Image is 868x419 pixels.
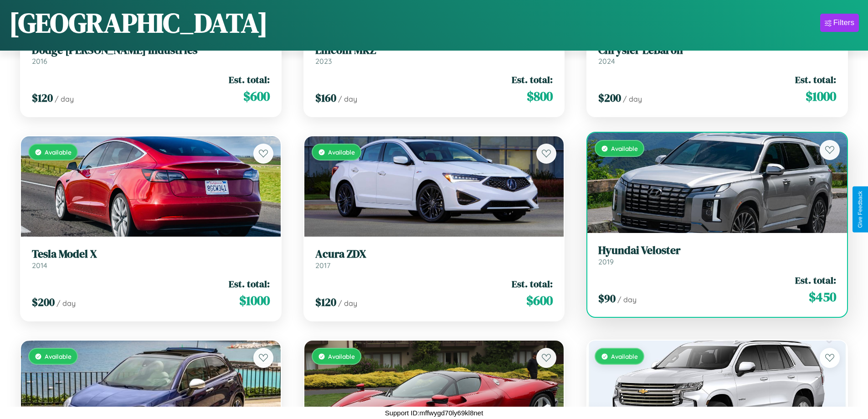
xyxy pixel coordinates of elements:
span: $ 600 [526,291,553,310]
span: $ 1000 [806,87,836,105]
a: Acura ZDX2017 [315,248,553,270]
h3: Acura ZDX [315,248,553,261]
span: Available [45,352,72,360]
span: Est. total: [795,274,836,287]
span: $ 200 [598,90,621,105]
span: 2024 [598,57,615,66]
span: / day [56,299,76,308]
a: Lincoln MKZ2023 [315,44,553,66]
span: Est. total: [512,73,553,86]
span: $ 90 [598,291,616,306]
h3: Hyundai Veloster [598,244,836,257]
span: 2014 [32,261,47,270]
span: Available [328,352,355,360]
h3: Tesla Model X [32,248,270,261]
div: Filters [833,18,854,27]
h3: Chrysler LeBaron [598,44,836,57]
span: Est. total: [229,277,270,290]
span: Est. total: [229,73,270,86]
span: $ 200 [32,295,55,310]
span: Est. total: [795,73,836,86]
span: $ 120 [315,295,336,310]
a: Tesla Model X2014 [32,248,270,270]
span: 2023 [315,57,332,66]
span: Available [611,352,638,360]
div: Give Feedback [857,191,863,228]
button: Filters [820,14,859,32]
a: Dodge [PERSON_NAME] Industries2016 [32,44,270,66]
span: Available [45,148,72,156]
span: Available [328,148,355,156]
p: Support ID: mffwygd70ly69kl8net [385,407,483,419]
h3: Lincoln MKZ [315,44,553,57]
span: / day [55,94,74,103]
h1: [GEOGRAPHIC_DATA] [9,4,268,41]
h3: Dodge [PERSON_NAME] Industries [32,44,270,57]
span: $ 450 [809,288,836,306]
span: / day [617,295,637,304]
span: 2016 [32,57,47,66]
span: Est. total: [512,277,553,290]
a: Hyundai Veloster2019 [598,244,836,266]
span: / day [338,299,357,308]
span: Available [611,145,638,152]
span: $ 120 [32,90,53,105]
span: $ 160 [315,90,336,105]
a: Chrysler LeBaron2024 [598,44,836,66]
span: / day [623,94,642,103]
span: / day [338,94,357,103]
span: 2019 [598,257,614,266]
span: $ 600 [243,87,270,105]
span: $ 1000 [239,291,270,310]
span: $ 800 [527,87,553,105]
span: 2017 [315,261,330,270]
